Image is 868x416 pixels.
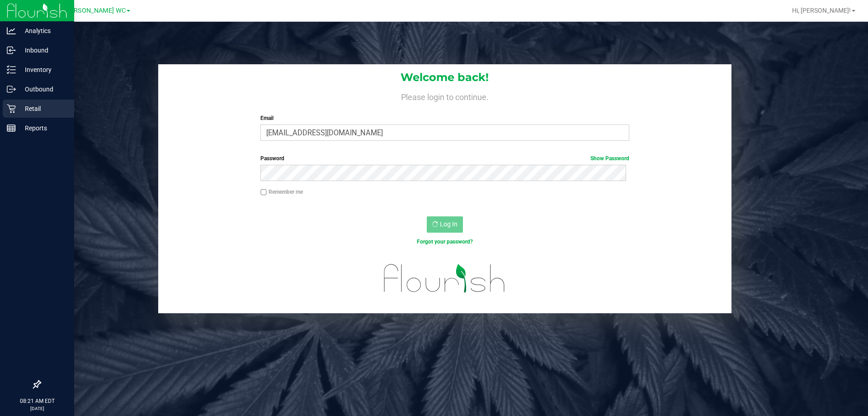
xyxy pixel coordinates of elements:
inline-svg: Retail [7,104,16,113]
h1: Welcome back! [158,72,731,83]
span: Password [260,155,284,162]
inline-svg: Analytics [7,26,16,35]
span: Log In [440,220,458,228]
a: Show Password [590,155,629,162]
a: Forgot your password? [417,239,473,245]
label: Remember me [260,188,303,196]
p: Inbound [16,45,70,56]
span: St. [PERSON_NAME] WC [54,7,126,14]
label: Email [260,114,629,122]
p: Analytics [16,25,70,36]
p: Outbound [16,84,70,95]
img: flourish_logo.svg [373,255,516,301]
p: Reports [16,123,70,134]
p: 08:21 AM EDT [4,397,70,405]
p: Inventory [16,64,70,75]
span: Hi, [PERSON_NAME]! [792,7,851,14]
inline-svg: Inbound [7,46,16,55]
inline-svg: Reports [7,124,16,133]
inline-svg: Outbound [7,85,16,94]
p: [DATE] [4,405,70,412]
button: Log In [427,216,463,233]
h4: Please login to continue. [158,91,731,101]
p: Retail [16,103,70,114]
inline-svg: Inventory [7,65,16,74]
input: Remember me [260,189,267,196]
